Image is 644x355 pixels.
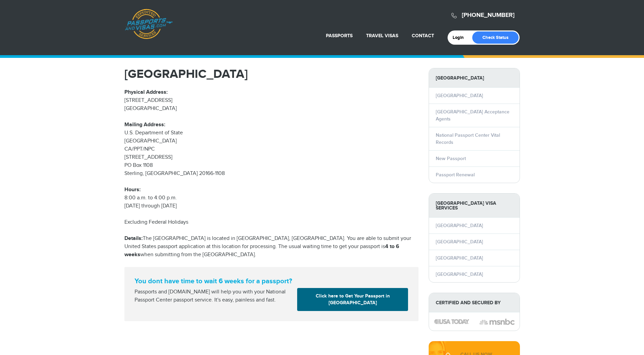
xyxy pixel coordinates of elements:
img: image description [479,318,515,326]
a: National Passport Center Vital Records [436,132,500,145]
h1: [GEOGRAPHIC_DATA] [124,68,419,80]
p: Excluding Federal Holidays [124,218,419,226]
a: Passports & [DOMAIN_NAME] [125,9,173,39]
strong: You dont have time to wait 6 weeks for a passport? [135,277,408,285]
a: Contact [412,33,434,39]
a: Passports [326,33,353,39]
a: [GEOGRAPHIC_DATA] [436,93,483,98]
strong: Hours: [124,186,141,193]
img: image description [434,319,469,324]
strong: Details: [124,235,143,242]
a: Check Status [472,31,519,44]
strong: [GEOGRAPHIC_DATA] Visa Services [429,194,520,218]
a: [GEOGRAPHIC_DATA] [436,255,483,261]
p: [STREET_ADDRESS] [GEOGRAPHIC_DATA] U.S. Department of State [GEOGRAPHIC_DATA] CA/PPT/NPC [STREET_... [124,88,419,210]
a: Travel Visas [366,33,398,39]
a: [GEOGRAPHIC_DATA] [436,271,483,277]
strong: Certified and Secured by [429,293,520,312]
strong: Physical Address: [124,89,168,95]
a: [PHONE_NUMBER] [462,12,515,19]
a: Passport Renewal [436,172,475,178]
p: The [GEOGRAPHIC_DATA] is located in [GEOGRAPHIC_DATA], [GEOGRAPHIC_DATA]. You are able to submit ... [124,235,419,259]
strong: Mailing Address: [124,121,165,128]
a: Login [453,35,469,40]
strong: 4 to 6 weeks [124,243,399,258]
a: [GEOGRAPHIC_DATA] [436,223,483,228]
a: Click here to Get Your Passport in [GEOGRAPHIC_DATA] [297,288,408,311]
a: [GEOGRAPHIC_DATA] [436,239,483,245]
a: [GEOGRAPHIC_DATA] Acceptance Agents [436,109,509,122]
div: Passports and [DOMAIN_NAME] will help you with your National Passport Center passport service. It... [132,288,295,304]
strong: [GEOGRAPHIC_DATA] [429,68,520,88]
a: New Passport [436,156,466,161]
